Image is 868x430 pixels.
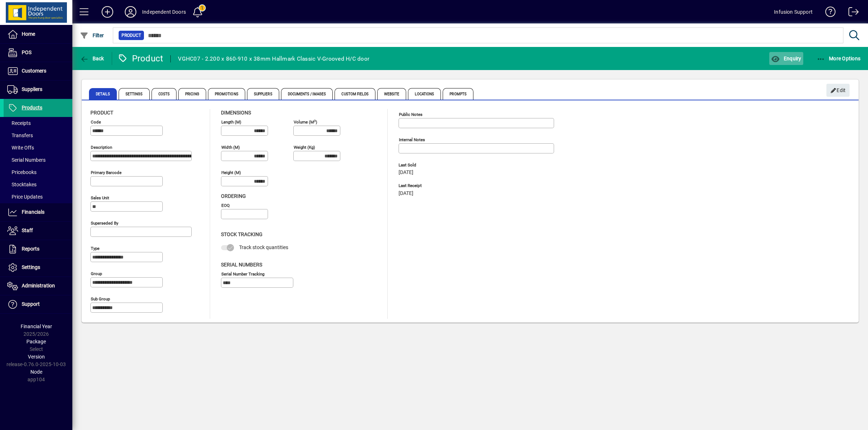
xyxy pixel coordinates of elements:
span: Administration [22,283,55,288]
span: Product [90,110,113,116]
span: Last Receipt [399,183,507,188]
span: Back [80,56,104,61]
span: Stocktakes [7,182,37,187]
span: Suppliers [247,88,279,100]
span: Version [28,354,45,360]
a: Staff [4,222,72,240]
span: [DATE] [399,191,413,196]
span: Write Offs [7,145,34,151]
mat-label: Code [91,120,101,125]
a: Transfers [4,129,72,142]
span: Settings [119,88,150,100]
span: Reports [22,246,39,252]
mat-label: Serial Number tracking [221,271,264,276]
span: Products [22,105,42,110]
span: More Options [817,56,861,61]
mat-label: Primary barcode [91,170,122,175]
span: Transfers [7,133,33,138]
span: Dimensions [221,110,251,116]
a: Stocktakes [4,178,72,191]
span: Pricebooks [7,169,37,175]
button: More Options [815,52,863,65]
a: Administration [4,277,72,295]
span: Custom Fields [335,88,375,100]
span: Financials [22,209,44,215]
a: Knowledge Base [820,1,836,25]
mat-label: Length (m) [221,120,241,125]
span: Package [26,339,46,344]
span: Price Updates [7,194,43,200]
span: Website [377,88,407,100]
mat-label: Superseded by [91,221,118,226]
button: Edit [826,84,850,97]
span: Stock Tracking [221,231,263,237]
span: Pricing [178,88,206,100]
div: Product [118,53,163,64]
span: Serial Numbers [7,157,46,163]
a: Home [4,25,72,43]
span: Prompts [443,88,473,100]
span: Track stock quantities [239,244,288,250]
mat-label: Height (m) [221,170,241,175]
a: POS [4,44,72,62]
span: Ordering [221,193,246,199]
span: Support [22,301,40,307]
span: Financial Year [21,323,52,329]
span: [DATE] [399,170,413,175]
div: Independent Doors [142,6,186,18]
a: Support [4,295,72,313]
mat-label: Public Notes [399,112,422,117]
mat-label: Volume (m ) [294,120,317,125]
mat-label: Sales unit [91,195,109,200]
a: Serial Numbers [4,154,72,166]
mat-label: Weight (Kg) [294,145,315,150]
mat-label: Description [91,145,112,150]
span: Home [22,31,35,37]
span: Node [30,369,42,375]
span: Settings [22,264,40,270]
span: Product [122,32,141,39]
span: Enquiry [771,56,801,61]
span: Customers [22,68,46,74]
span: Promotions [208,88,245,100]
mat-label: Internal Notes [399,137,425,142]
a: Settings [4,259,72,277]
span: Last Sold [399,163,507,168]
mat-label: Width (m) [221,145,240,150]
span: Locations [408,88,441,100]
mat-label: Group [91,271,102,276]
button: Filter [78,29,106,42]
a: Reports [4,240,72,258]
span: Edit [830,84,846,96]
span: Filter [80,32,104,38]
span: Serial Numbers [221,262,262,268]
app-page-header-button: Back [72,52,112,65]
mat-label: Type [91,246,99,251]
button: Back [78,52,106,65]
span: Staff [22,227,33,233]
a: Financials [4,203,72,221]
button: Profile [119,5,142,18]
a: Customers [4,62,72,80]
span: Details [89,88,117,100]
a: Logout [843,1,859,25]
div: Infusion Support [774,6,813,18]
span: Suppliers [22,86,42,92]
a: Receipts [4,117,72,129]
mat-label: EOQ [221,203,230,208]
a: Suppliers [4,81,72,99]
a: Pricebooks [4,166,72,178]
div: VGHC07 - 2.200 x 860-910 x 38mm Hallmark Classic V-Grooved H/C door [178,53,369,65]
a: Price Updates [4,191,72,203]
a: Write Offs [4,142,72,154]
span: Documents / Images [281,88,333,100]
button: Enquiry [769,52,803,65]
span: Receipts [7,120,31,126]
mat-label: Sub group [91,296,110,301]
span: Costs [152,88,177,100]
span: POS [22,49,31,55]
button: Add [96,5,119,18]
sup: 3 [314,119,316,122]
